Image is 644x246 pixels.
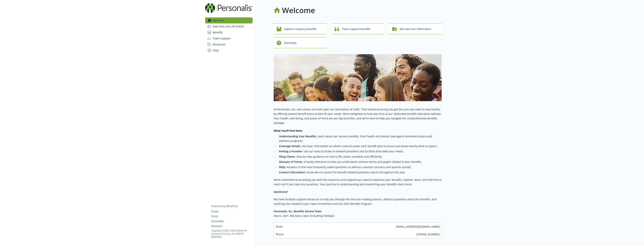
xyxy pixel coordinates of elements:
a: Benefits [205,29,253,35]
span: Resources [213,41,226,47]
span: [PHONE_NUMBER] [417,232,440,236]
li: : Get clear information on what’s covered under each benefit plan to ensure you know exactly what... [278,144,442,148]
li: : Use our tools to locate in-network providers and facilities that meet your needs. [278,149,442,154]
a: New Hire and Life Events [205,23,253,29]
li: : Know who to contact for benefit-related questions now or throughout the year. [278,170,442,175]
p: Copyright © 2024 - 2025 , Newfront Insurance Services, ALL RIGHTS RESERVED [211,229,252,239]
span: New Hire and Life Events [213,23,244,29]
span: Visit FAQs [284,39,297,46]
strong: Personalis, Inc. Benefits Service Team [274,209,322,213]
li: : Learn about our various benefits, from health and dental coverage to retirement plans and welln... [278,134,442,143]
a: Terms [211,214,252,218]
strong: Filing Claims [279,155,295,158]
button: Team support benefits [332,23,384,34]
strong: FAQs [279,165,285,169]
p: At Personalis, our core values are built upon our foundation of CARE. That means ensuring you get... [274,107,442,125]
span: Team Support [213,35,230,41]
a: Resources [205,41,253,47]
p: We have multiple support resources to help you through the decision-making process, address quest... [274,197,442,206]
span: Team support benefits [342,25,370,33]
p: We’re committed to providing you with the resources and support you need to maximize your benefit... [274,178,442,187]
span: [EMAIL_ADDRESS][DOMAIN_NAME] [396,225,440,229]
button: Get new hire information [389,23,442,34]
strong: Glossary of Terms [279,160,302,164]
img: overview page banner [274,54,442,101]
span: FAQs [213,47,219,53]
strong: Finding a Provider [279,150,302,153]
button: Explore company benefits [274,23,326,34]
a: Accessibility [211,219,252,223]
h6: Hours: 24/7, 365 days a year (including holidays)​ [274,214,442,218]
a: Privacy [211,209,252,213]
h1: Welcome [282,5,315,16]
span: Welcome [213,17,224,23]
li: : Step-by-step guidance on how to file claims smoothly and efficiently. [278,154,442,159]
a: FAQs [205,47,253,53]
span: Email [276,225,283,229]
strong: Questions? [274,190,288,194]
button: Visit FAQs [274,37,326,48]
li: : A handy reference to help you understand common terms and jargon related to your benefits. [278,160,442,164]
strong: Contact Information [279,170,305,174]
strong: Coverage Details [279,144,300,148]
a: Team Support [205,35,253,41]
a: Welcome [205,17,253,23]
strong: What You’ll Find Here: [274,129,303,132]
span: Explore company benefits [284,25,317,33]
strong: Understanding Your Benefits [279,135,316,138]
li: : Answers to the most frequently asked questions to address common concerns and queries quickly. [278,165,442,169]
span: Benefits [213,29,223,35]
a: Disclaimer [211,224,252,227]
span: Get new hire information [400,25,431,33]
span: Phone [276,232,284,236]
